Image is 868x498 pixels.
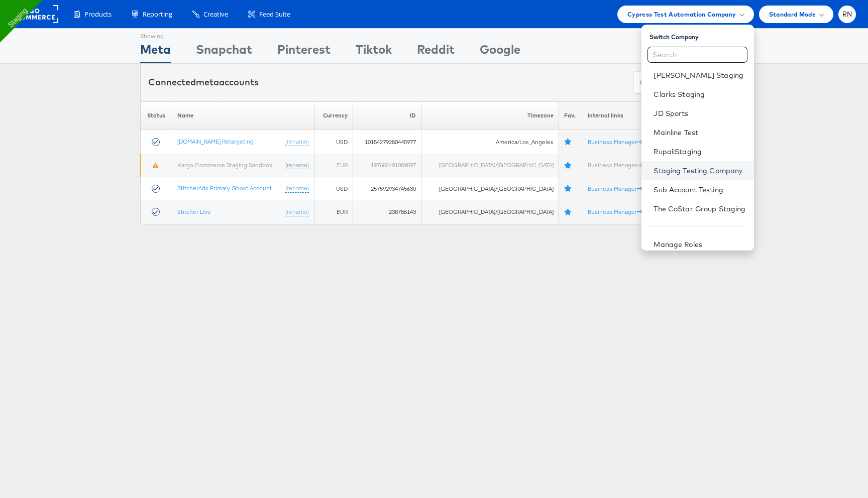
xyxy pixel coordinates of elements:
th: ID [353,101,421,130]
div: Showing [140,29,171,41]
div: Reddit [417,41,455,63]
td: America/Los_Angeles [421,130,559,154]
a: The CoStar Group Staging [654,204,745,214]
a: RupaliStaging [654,147,745,157]
td: 238786143 [353,200,421,224]
div: Connected accounts [148,76,259,89]
a: [DOMAIN_NAME] Retargeting [177,138,254,145]
a: Stitcher Live [177,208,211,215]
a: Manage Roles [654,240,702,249]
a: Mainline Test [654,128,745,138]
span: Standard Mode [769,9,816,20]
button: ConnectmetaAccounts [633,71,720,94]
span: Cypress Test Automation Company [627,9,736,20]
a: StitcherAds Primary Ghost Account [177,184,272,192]
span: RN [842,11,852,18]
a: Staging Testing Company [654,166,745,176]
td: 257592934745630 [353,177,421,200]
div: Google [480,41,520,63]
a: Business Manager [588,138,642,146]
input: Search [647,47,747,63]
a: Business Manager [588,161,642,169]
td: [GEOGRAPHIC_DATA]/[GEOGRAPHIC_DATA] [421,200,559,224]
div: Pinterest [277,41,331,63]
span: Creative [203,10,228,19]
td: 10154279280445977 [353,130,421,154]
div: Switch Company [649,29,753,41]
a: (rename) [285,184,309,193]
td: USD [314,177,353,200]
td: EUR [314,154,353,177]
a: Kargo Commerce Staging Sandbox [177,161,272,169]
a: Business Manager [588,208,642,215]
a: Sub Account Testing [654,185,745,195]
td: USD [314,130,353,154]
div: Snapchat [196,41,252,63]
span: meta [196,76,219,88]
a: (rename) [285,208,309,216]
span: Reporting [143,10,172,19]
a: (rename) [285,138,309,146]
th: Status [141,101,172,130]
td: EUR [314,200,353,224]
div: Tiktok [356,41,392,63]
td: 197682491089597 [353,154,421,177]
a: Business Manager [588,185,642,192]
span: Feed Suite [259,10,290,19]
div: Meta [140,41,171,63]
th: Timezone [421,101,559,130]
a: Clarks Staging [654,89,745,99]
td: [GEOGRAPHIC_DATA]/[GEOGRAPHIC_DATA] [421,154,559,177]
th: Currency [314,101,353,130]
a: JD Sports [654,108,745,118]
th: Name [172,101,314,130]
span: Products [84,10,112,19]
td: [GEOGRAPHIC_DATA]/[GEOGRAPHIC_DATA] [421,177,559,200]
a: (rename) [285,161,309,170]
a: [PERSON_NAME] Staging [654,70,745,80]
